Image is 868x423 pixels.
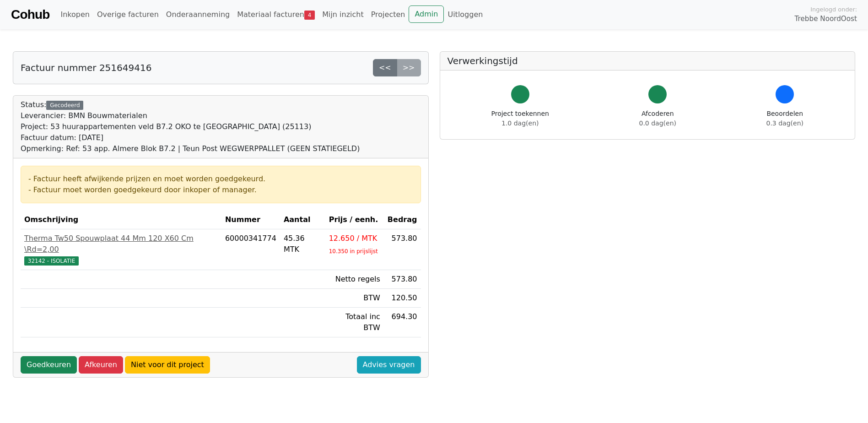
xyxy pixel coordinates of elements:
a: Afkeuren [79,356,123,374]
a: Goedkeuren [21,356,77,374]
div: Project toekennen [491,109,549,128]
div: 45.36 MTK [284,233,322,255]
div: - Factuur moet worden goedgekeurd door inkoper of manager. [28,184,413,195]
a: Projecten [367,5,409,24]
a: << [373,59,397,76]
sub: 10.350 in prijslijst [329,248,378,255]
div: Beoordelen [766,109,803,128]
span: Ingelogd onder: [810,5,857,14]
th: Omschrijving [21,211,221,229]
th: Nummer [221,211,280,229]
span: 32142 - ISOLATIE [24,256,79,266]
a: Niet voor dit project [125,356,210,374]
th: Prijs / eenh. [325,211,384,229]
h5: Verwerkingstijd [447,55,848,66]
div: Project: 53 huurappartementen veld B7.2 OKO te [GEOGRAPHIC_DATA] (25113) [21,121,360,132]
a: Admin [409,5,444,23]
div: Status: [21,99,360,154]
span: 1.0 dag(en) [501,119,539,127]
a: Therma Tw50 Spouwplaat 44 Mm 120 X60 Cm \Rd=2,0032142 - ISOLATIE [24,233,218,266]
a: Inkopen [57,5,93,24]
div: Opmerking: Ref: 53 app. Almere Blok B7.2 | Teun Post WEGWERPPALLET (GEEN STATIEGELD) [21,143,360,154]
a: Uitloggen [444,5,486,24]
div: - Factuur heeft afwijkende prijzen en moet worden goedgekeurd. [28,174,413,184]
td: BTW [325,289,384,308]
th: Bedrag [384,211,421,229]
div: Leverancier: BMN Bouwmaterialen [21,110,360,121]
td: 573.80 [384,270,421,289]
td: Netto regels [325,270,384,289]
span: 0.3 dag(en) [766,119,803,127]
a: Cohub [11,4,49,26]
span: 4 [304,11,315,20]
th: Aantal [280,211,325,229]
td: 573.80 [384,229,421,270]
div: Factuur datum: [DATE] [21,132,360,143]
h5: Factuur nummer 251649416 [21,62,151,73]
a: Materiaal facturen4 [233,5,318,24]
div: 12.650 / MTK [329,233,380,244]
div: Gecodeerd [46,101,83,110]
span: 0.0 dag(en) [639,119,676,127]
td: 60000341774 [221,229,280,270]
td: 120.50 [384,289,421,308]
a: Overige facturen [93,5,162,24]
a: Onderaanneming [162,5,233,24]
div: Afcoderen [639,109,676,128]
td: Totaal inc BTW [325,308,384,337]
td: 694.30 [384,308,421,337]
a: Mijn inzicht [318,5,367,24]
div: Therma Tw50 Spouwplaat 44 Mm 120 X60 Cm \Rd=2,00 [24,233,218,255]
span: Trebbe NoordOost [795,14,857,24]
a: Advies vragen [357,356,421,374]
